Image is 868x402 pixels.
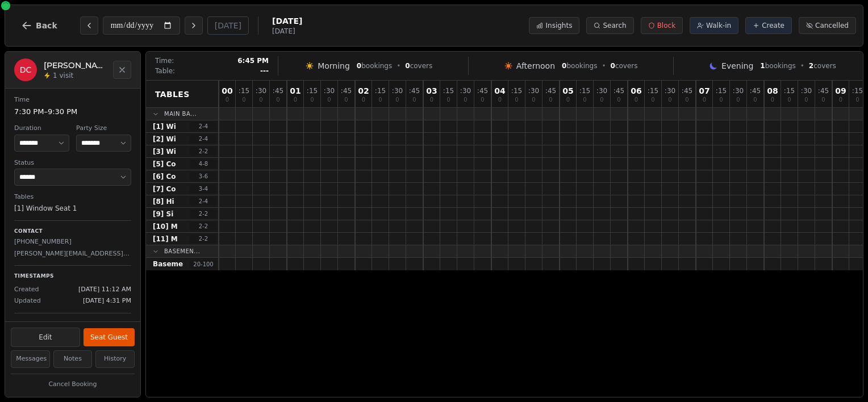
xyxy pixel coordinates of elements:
[153,210,173,219] span: [9] Si
[809,61,836,70] span: covers
[14,58,37,81] div: DC
[753,97,757,103] span: 0
[14,106,131,118] dd: 7:30 PM – 9:30 PM
[603,21,626,30] span: Search
[446,97,450,103] span: 0
[651,97,654,103] span: 0
[395,97,399,103] span: 0
[648,87,658,94] span: : 15
[579,87,590,94] span: : 15
[641,17,683,34] button: Block
[190,222,217,231] span: 2 - 2
[155,56,174,65] span: Time:
[239,87,249,94] span: : 15
[14,124,69,133] dt: Duration
[272,15,302,27] span: [DATE]
[549,97,552,103] span: 0
[611,61,638,70] span: covers
[190,122,217,131] span: 2 - 4
[153,147,176,156] span: [3] Wi
[771,97,774,103] span: 0
[11,328,80,347] button: Edit
[276,97,279,103] span: 0
[800,61,804,70] span: •
[760,61,795,70] span: bookings
[11,350,50,368] button: Messages
[207,16,249,35] button: [DATE]
[481,97,484,103] span: 0
[113,61,131,79] button: Close
[745,17,792,34] button: Create
[596,87,607,94] span: : 30
[259,97,262,103] span: 0
[750,87,761,94] span: : 45
[76,124,131,133] dt: Party Size
[767,87,778,95] span: 08
[358,87,369,95] span: 02
[602,61,606,70] span: •
[164,247,200,256] span: Basemen...
[699,87,710,95] span: 07
[600,97,603,103] span: 0
[226,97,229,103] span: 0
[11,378,135,392] button: Cancel Booking
[190,160,217,168] span: 4 - 8
[736,97,740,103] span: 0
[430,97,433,103] span: 0
[14,203,131,213] dd: [1] Window Seat 1
[721,60,753,72] span: Evening
[818,87,829,94] span: : 45
[318,60,350,72] span: Morning
[375,87,386,94] span: : 15
[185,16,203,35] button: Next day
[668,97,671,103] span: 0
[190,147,217,156] span: 2 - 2
[153,222,178,231] span: [10] M
[392,87,403,94] span: : 30
[586,17,633,34] button: Search
[706,21,731,30] span: Walk-in
[357,61,392,70] span: bookings
[14,95,131,105] dt: Time
[532,97,535,103] span: 0
[835,87,846,95] span: 09
[682,87,692,94] span: : 45
[762,21,784,30] span: Create
[53,350,93,368] button: Notes
[310,97,314,103] span: 0
[242,97,245,103] span: 0
[95,350,135,368] button: History
[357,62,361,70] span: 0
[190,185,217,193] span: 3 - 4
[190,197,217,206] span: 2 - 4
[511,87,522,94] span: : 15
[464,97,467,103] span: 0
[665,87,675,94] span: : 30
[190,210,217,218] span: 2 - 2
[443,87,454,94] span: : 15
[412,97,416,103] span: 0
[14,228,131,236] p: Contact
[344,97,348,103] span: 0
[83,296,131,306] span: [DATE] 4:31 PM
[856,97,859,103] span: 0
[405,62,410,70] span: 0
[190,135,217,143] span: 2 - 4
[566,97,570,103] span: 0
[222,87,232,95] span: 00
[852,87,863,94] span: : 15
[190,235,217,243] span: 2 - 2
[839,97,842,103] span: 0
[14,237,131,247] p: [PHONE_NUMBER]
[256,87,266,94] span: : 30
[190,260,217,269] span: 20 - 100
[703,97,706,103] span: 0
[153,235,178,244] span: [11] M
[153,172,176,181] span: [6] Co
[153,122,176,131] span: [1] Wi
[378,97,382,103] span: 0
[14,249,131,259] p: [PERSON_NAME][EMAIL_ADDRESS][DOMAIN_NAME]
[562,62,566,70] span: 0
[80,16,98,35] button: Previous day
[815,21,849,30] span: Cancelled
